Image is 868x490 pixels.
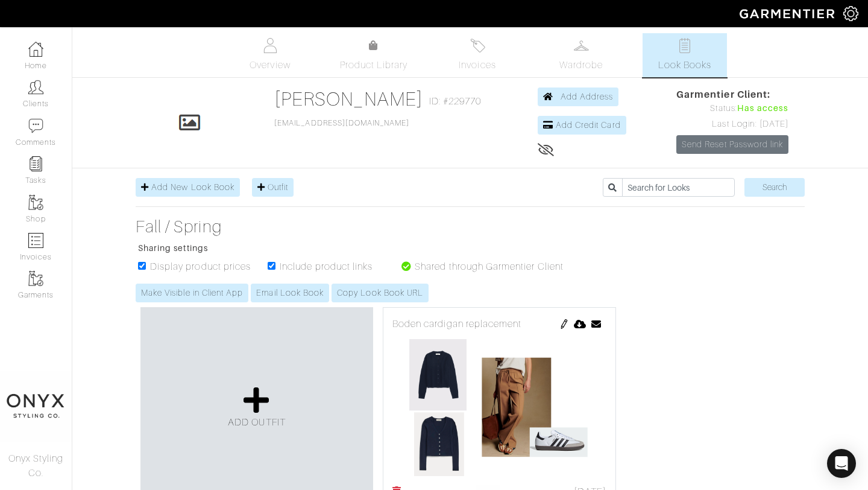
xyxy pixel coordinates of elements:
p: Sharing settings [138,242,576,255]
img: garments-icon-b7da505a4dc4fd61783c78ac3ca0ef83fa9d6f193b1c9dc38574b1d14d53ca28.png [28,195,43,210]
span: Garmentier Client: [676,87,788,102]
input: Search for Looks [622,178,735,197]
img: dashboard-icon-dbcd8f5a0b271acd01030246c82b418ddd0df26cd7fceb0bd07c9910d44c42f6.png [28,42,43,57]
span: Add New Look Book [151,182,234,192]
a: Copy Look Book URL [332,284,429,302]
img: garmentier-logo-header-white-b43fb05a5012e4ada735d5af1a66efaba907eab6374d6393d1fbf88cb4ef424d.png [734,3,843,24]
a: Add Credit Card [538,116,626,135]
span: Product Library [340,58,408,72]
img: orders-27d20c2124de7fd6de4e0e44c1d41de31381a507db9b33961299e4e07d508b8c.svg [470,38,485,53]
a: Invoices [435,33,520,77]
a: Send Reset Password link [676,135,788,154]
a: Make Visible in Client App [136,284,248,302]
span: ADD OUTFIT [228,417,286,428]
a: Outfit [252,178,294,197]
img: gear-icon-white-bd11855cb880d31180b6d7d6211b90ccbf57a29d726f0c71d8c61bd08dd39cc2.png [843,6,858,21]
img: garments-icon-b7da505a4dc4fd61783c78ac3ca0ef83fa9d6f193b1c9dc38574b1d14d53ca28.png [28,271,43,286]
a: Overview [228,33,312,77]
span: Add Credit Card [556,120,621,130]
a: ADD OUTFIT [228,386,286,430]
span: Wardrobe [559,58,603,72]
span: ID: #229770 [429,94,482,109]
a: Add New Look Book [136,178,240,197]
img: reminder-icon-8004d30b9f0a5d33ae49ab947aed9ed385cf756f9e5892f1edd6e32f2345188e.png [28,156,43,171]
span: Onyx Styling Co. [8,453,64,479]
label: Shared through Garmentier Client [415,259,564,274]
img: clients-icon-6bae9207a08558b7cb47a8932f037763ab4055f8c8b6bfacd5dc20c3e0201464.png [28,80,43,95]
img: wardrobe-487a4870c1b7c33e795ec22d11cfc2ed9d08956e64fb3008fe2437562e282088.svg [574,38,589,53]
a: Product Library [332,39,416,72]
div: Boden cardigan replacement [392,317,606,331]
input: Search [744,178,805,197]
span: Overview [250,58,290,72]
a: Wardrobe [539,33,623,77]
span: Look Books [658,58,712,72]
img: orders-icon-0abe47150d42831381b5fb84f609e132dff9fe21cb692f30cb5eec754e2cba89.png [28,233,43,248]
a: Fall / Spring [136,217,576,237]
label: Include product links [280,259,373,274]
img: 1758830104.png [392,331,606,482]
img: basicinfo-40fd8af6dae0f16599ec9e87c0ef1c0a1fdea2edbe929e3d69a839185d80c458.svg [263,38,278,53]
a: [PERSON_NAME] [274,88,423,110]
img: comment-icon-a0a6a9ef722e966f86d9cbdc48e553b5cf19dbc54f86b18d962a5391bc8f6eb6.png [28,118,43,133]
span: Add Address [561,92,614,101]
a: [EMAIL_ADDRESS][DOMAIN_NAME] [274,119,409,127]
a: Add Address [538,87,619,106]
div: Open Intercom Messenger [827,449,856,478]
span: Outfit [268,182,288,192]
a: Look Books [643,33,727,77]
img: todo-9ac3debb85659649dc8f770b8b6100bb5dab4b48dedcbae339e5042a72dfd3cc.svg [678,38,693,53]
a: Email Look Book [251,284,329,302]
img: pen-cf24a1663064a2ec1b9c1bd2387e9de7a2fa800b781884d57f21acf72779bad2.png [559,319,569,329]
span: Has access [737,102,789,115]
label: Display product prices [150,259,251,274]
div: Status: [676,102,788,115]
div: Last Login: [DATE] [676,118,788,131]
span: Invoices [459,58,495,72]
